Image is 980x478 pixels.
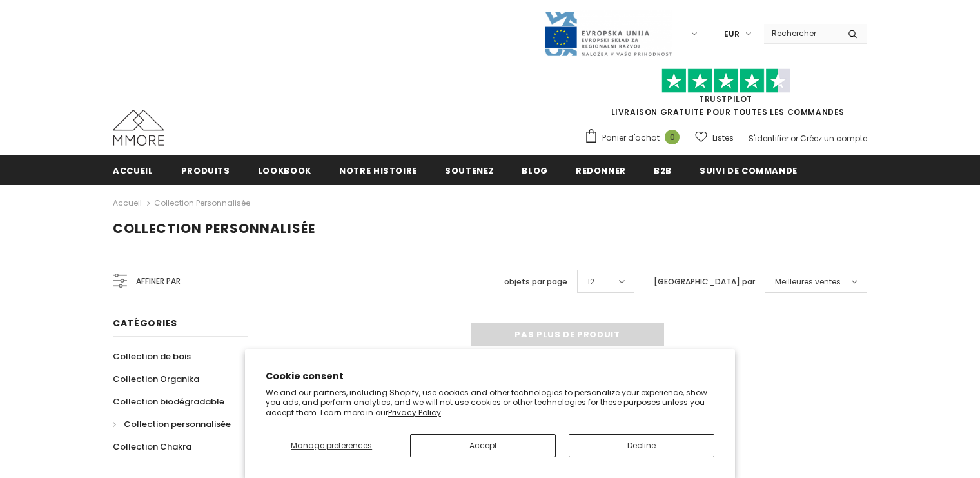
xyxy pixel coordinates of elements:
a: Collection Organika [113,368,199,390]
a: Redonner [576,155,626,184]
span: B2B [654,164,672,177]
span: or [790,133,798,144]
a: S'identifier [749,133,789,144]
span: Redonner [576,164,626,177]
img: Faites confiance aux étoiles pilotes [661,68,790,94]
label: objets par page [504,275,567,288]
a: Panier d'achat 0 [584,128,686,148]
a: Listes [695,126,734,149]
span: Collection personnalisée [124,418,231,430]
span: Lookbook [258,164,311,177]
span: Panier d'achat [602,132,660,144]
span: soutenez [445,164,494,177]
a: Collection Chakra [113,435,191,458]
h2: Cookie consent [266,370,714,383]
span: Blog [522,164,548,177]
a: Accueil [113,195,142,211]
a: Collection de bois [113,345,191,368]
a: Notre histoire [339,155,417,184]
span: Collection biodégradable [113,395,224,408]
a: B2B [654,155,672,184]
button: Manage preferences [266,434,397,457]
span: Suivi de commande [700,164,798,177]
p: We and our partners, including Shopify, use cookies and other technologies to personalize your ex... [266,388,714,418]
a: Collection personnalisée [154,197,250,208]
a: TrustPilot [699,94,752,105]
span: Manage preferences [291,440,372,451]
button: Decline [569,434,714,457]
span: Collection Organika [113,373,199,385]
span: Collection personnalisée [113,219,315,237]
a: Suivi de commande [700,155,798,184]
img: Cas MMORE [113,110,164,146]
img: Javni Razpis [544,10,672,57]
span: Produits [181,164,230,177]
span: Accueil [113,164,153,177]
span: Notre histoire [339,164,417,177]
a: Collection personnalisée [113,413,231,435]
a: Privacy Policy [388,407,441,418]
span: EUR [724,28,740,41]
span: Collection de bois [113,350,191,363]
span: 12 [587,275,594,288]
span: Listes [712,132,734,144]
a: Lookbook [258,155,311,184]
a: soutenez [445,155,494,184]
span: LIVRAISON GRATUITE POUR TOUTES LES COMMANDES [584,74,867,117]
a: Blog [522,155,548,184]
input: Search Site [764,24,838,43]
span: 0 [665,130,680,144]
span: Catégories [113,317,177,330]
a: Javni Razpis [544,28,672,39]
span: Collection Chakra [113,441,191,453]
span: Meilleures ventes [775,275,841,288]
a: Créez un compte [800,133,867,144]
a: Accueil [113,155,153,184]
a: Produits [181,155,230,184]
a: Collection biodégradable [113,390,224,413]
label: [GEOGRAPHIC_DATA] par [654,275,755,288]
span: Affiner par [136,274,181,288]
button: Accept [410,434,556,457]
